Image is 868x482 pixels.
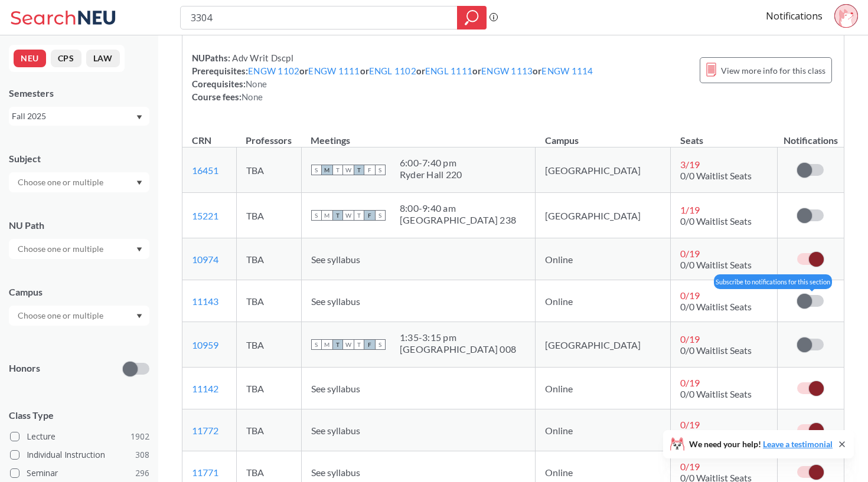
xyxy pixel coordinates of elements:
a: 10974 [192,254,218,265]
span: T [354,339,364,350]
span: F [364,210,375,221]
a: 10959 [192,339,218,350]
td: TBA [236,368,301,409]
span: 0 / 19 [680,377,700,388]
span: 0 / 19 [680,333,700,345]
div: Dropdown arrow [9,239,149,259]
span: None [246,78,267,89]
span: F [364,165,375,175]
div: CRN [192,134,211,147]
div: magnifying glass [457,6,487,29]
a: 15221 [192,210,218,221]
span: F [364,339,375,350]
svg: Dropdown arrow [136,115,142,120]
a: Leave a testimonial [763,439,833,449]
svg: Dropdown arrow [136,247,142,252]
input: Choose one or multiple [12,309,111,323]
button: NEU [14,50,46,67]
span: Class Type [9,409,149,422]
a: ENGW 1102 [248,65,299,76]
td: TBA [236,409,301,451]
span: See syllabus [311,383,360,394]
div: NUPaths: Prerequisites: or or or or or Corequisites: Course fees: [192,51,593,103]
label: Individual Instruction [10,447,149,463]
input: Choose one or multiple [12,242,111,256]
div: Dropdown arrow [9,306,149,326]
span: T [354,165,364,175]
span: See syllabus [311,467,360,478]
td: TBA [236,193,301,238]
input: Class, professor, course number, "phrase" [190,8,449,28]
a: 11142 [192,383,218,394]
th: Campus [536,122,671,147]
button: CPS [51,50,81,67]
span: S [375,210,386,221]
td: [GEOGRAPHIC_DATA] [536,322,671,368]
span: Adv Writ Dscpl [230,53,293,63]
td: Online [536,368,671,409]
svg: Dropdown arrow [136,181,142,185]
span: We need your help! [689,440,833,448]
span: S [311,339,322,350]
span: M [322,210,332,221]
div: 6:00 - 7:40 pm [400,157,462,169]
span: 0/0 Waitlist Seats [680,170,752,181]
span: 0/0 Waitlist Seats [680,388,752,399]
span: T [332,339,343,350]
a: 16451 [192,165,218,176]
span: 0 / 19 [680,461,700,472]
span: 0/0 Waitlist Seats [680,301,752,312]
div: NU Path [9,219,149,232]
a: Notifications [766,9,823,22]
span: T [332,165,343,175]
span: 0/0 Waitlist Seats [680,259,752,270]
span: 0 / 19 [680,419,700,430]
span: W [343,339,354,350]
span: W [343,165,354,175]
th: Professors [236,122,301,147]
span: 0/0 Waitlist Seats [680,215,752,227]
a: ENGL 1102 [369,65,416,76]
a: 11143 [192,296,218,307]
span: W [343,210,354,221]
span: 308 [135,448,149,461]
span: S [375,339,386,350]
a: ENGW 1114 [541,65,593,76]
div: Dropdown arrow [9,172,149,192]
button: LAW [86,50,120,67]
span: See syllabus [311,425,360,436]
span: See syllabus [311,254,360,265]
th: Meetings [301,122,535,147]
td: [GEOGRAPHIC_DATA] [536,193,671,238]
span: T [354,210,364,221]
div: Fall 2025 [12,110,135,123]
div: Ryder Hall 220 [400,169,462,181]
span: See syllabus [311,296,360,307]
td: TBA [236,147,301,193]
span: 3 / 19 [680,159,700,170]
div: Fall 2025Dropdown arrow [9,107,149,126]
td: Online [536,409,671,451]
span: S [311,165,322,175]
th: Notifications [778,122,844,147]
th: Seats [671,122,778,147]
div: 1:35 - 3:15 pm [400,332,516,343]
span: None [242,91,263,102]
td: Online [536,238,671,280]
label: Seminar [10,465,149,481]
span: View more info for this class [721,63,825,78]
input: Choose one or multiple [12,175,111,189]
span: 0 / 19 [680,248,700,259]
td: [GEOGRAPHIC_DATA] [536,147,671,193]
svg: magnifying glass [465,9,479,26]
td: TBA [236,280,301,322]
span: S [311,210,322,221]
div: [GEOGRAPHIC_DATA] 238 [400,214,516,226]
td: TBA [236,238,301,280]
div: Subject [9,152,149,165]
p: Honors [9,362,40,375]
div: Campus [9,286,149,299]
a: ENGW 1113 [481,65,533,76]
a: ENGL 1111 [425,65,472,76]
span: 296 [135,467,149,480]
